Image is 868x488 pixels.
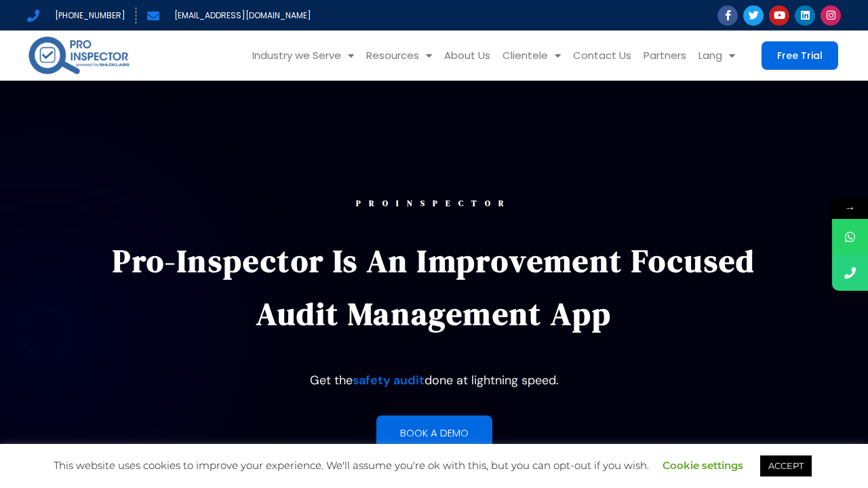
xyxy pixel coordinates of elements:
a: Clientele [496,30,567,81]
a: About Us [438,30,496,81]
a: Contact Us [567,30,637,81]
span: [EMAIL_ADDRESS][DOMAIN_NAME] [171,7,311,24]
a: [EMAIL_ADDRESS][DOMAIN_NAME] [147,7,312,24]
div: PROINSPECTOR [93,199,775,207]
a: ACCEPT [760,455,812,476]
p: Pro-Inspector is an improvement focused audit management app [93,235,775,340]
a: Lang [692,30,741,81]
nav: Menu [153,30,741,81]
a: safety audit [353,372,425,388]
a: Resources [360,30,438,81]
a: Book a demo [376,415,492,450]
a: Industry we Serve [246,30,360,81]
a: Free Trial [762,41,838,70]
img: pro-inspector-logo [27,34,131,77]
span: [PHONE_NUMBER] [52,7,125,24]
a: Cookie settings [663,459,743,472]
span: Book a demo [400,428,469,438]
span: Free Trial [777,51,823,60]
p: Get the done at lightning speed. [93,368,775,392]
span: This website uses cookies to improve your experience. We'll assume you're ok with this, but you c... [54,459,815,472]
a: Partners [637,30,692,81]
span: → [832,197,868,219]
